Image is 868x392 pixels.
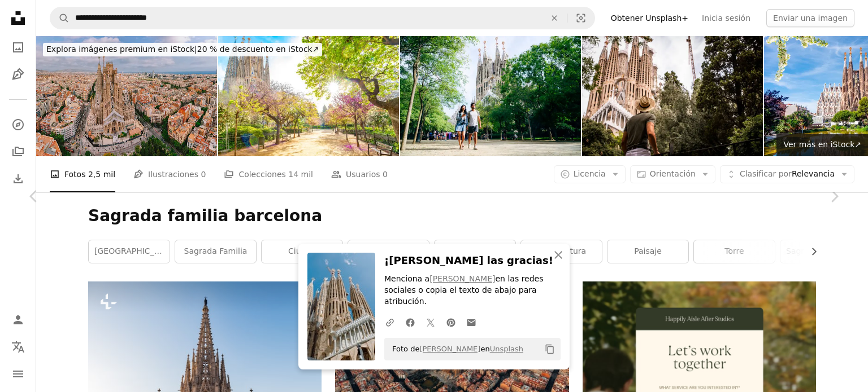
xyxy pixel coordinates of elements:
span: 0 [201,168,206,180]
a: Fotos [7,36,29,59]
a: Comparte en Facebook [400,311,420,333]
img: Aerial View of La Sagrada Familia Cathedral in Eixample district of Barcelona Spain [36,36,217,156]
a: Unsplash [490,345,523,353]
a: Sagrada Familium [780,240,861,263]
a: Explora imágenes premium en iStock|20 % de descuento en iStock↗ [36,36,329,63]
a: Torre de la catedral gótica de Barcelona al atardecer contra un cielo azul claro. [88,354,322,364]
span: Ver más en iStock ↗ [783,140,861,149]
span: Clasificar por [740,169,792,178]
a: Obtener Unsplash+ [604,9,695,27]
a: Ilustraciones [7,63,29,86]
span: Licencia [574,169,606,178]
a: arquitectura [521,240,602,263]
a: [GEOGRAPHIC_DATA] [348,240,429,263]
form: Encuentra imágenes en todo el sitio [50,7,595,29]
button: Borrar [542,7,567,29]
a: [PERSON_NAME] [419,345,480,353]
a: Iniciar sesión / Registrarse [7,309,29,331]
button: Enviar una imagen [766,9,854,27]
button: Búsqueda visual [567,7,594,29]
button: Licencia [554,165,626,183]
button: Orientación [630,165,715,183]
button: Menú [7,363,29,385]
a: ciudad [262,240,342,263]
button: desplazar lista a la derecha [804,240,816,263]
a: Explorar [7,113,29,136]
a: Usuarios 0 [331,156,388,192]
img: Parque de primavera floreciente en el centro de la ciudad de Barcelona, España [218,36,399,156]
a: Siguiente [800,142,868,250]
span: 14 mil [288,168,313,180]
a: Comparte por correo electrónico [461,311,481,333]
h1: Sagrada familia barcelona [88,206,816,226]
button: Clasificar porRelevancia [720,165,854,183]
a: Colecciones [7,140,29,163]
button: Buscar en Unsplash [50,7,70,29]
a: Sagrada Familia [175,240,256,263]
a: paisaje [607,240,688,263]
span: Explora imágenes premium en iStock | [46,45,197,54]
span: Relevancia [740,169,835,180]
a: torre [694,240,775,263]
img: Turista en Barcelona. [582,36,763,156]
a: [PERSON_NAME] [429,274,495,283]
a: Ver más en iStock↗ [776,134,868,156]
span: Orientación [650,169,696,178]
a: Comparte en Twitter [420,311,441,333]
a: Colecciones 14 mil [224,156,313,192]
a: [GEOGRAPHIC_DATA] [89,240,170,263]
p: Menciona a en las redes sociales o copia el texto de abajo para atribución. [384,274,561,307]
span: 20 % de descuento en iStock ↗ [46,45,319,54]
img: Vacanos sonrientes cogidos y caminando en Barcelona [400,36,581,156]
a: Ilustraciones 0 [133,156,206,192]
a: Comparte en Pinterest [441,311,461,333]
button: Copiar al portapapeles [540,340,559,359]
a: edificio [435,240,515,263]
span: Foto de en [387,340,523,358]
h3: ¡[PERSON_NAME] las gracias! [384,253,561,269]
button: Idioma [7,336,29,358]
span: 0 [383,168,388,180]
a: Inicia sesión [695,9,757,27]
